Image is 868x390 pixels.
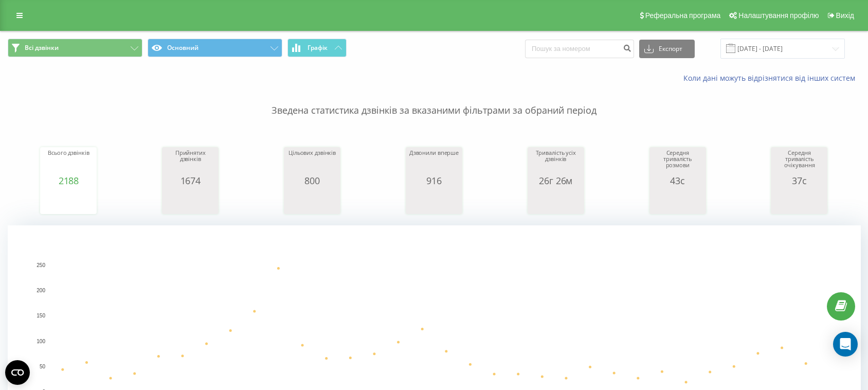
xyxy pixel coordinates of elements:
div: 916 [408,175,460,186]
input: Пошук за номером [525,40,634,58]
button: Експорт [639,40,695,58]
span: Графік [308,44,328,51]
text: 50 [40,364,46,369]
svg: A chart. [165,186,216,217]
text: 150 [37,313,45,319]
button: Основний [148,39,282,57]
div: 800 [286,175,338,186]
span: Всі дзвінки [25,44,59,52]
text: 100 [37,339,45,344]
span: Реферальна програма [645,11,721,20]
div: Цільових дзвінків [286,150,338,175]
button: Всі дзвінки [8,39,142,57]
div: 43с [652,175,703,186]
button: Графік [287,39,347,57]
div: 37с [773,175,825,186]
text: 200 [37,288,45,293]
svg: A chart. [773,186,825,217]
text: 250 [37,262,45,268]
div: Середня тривалість очікування [773,150,825,175]
svg: A chart. [408,186,460,217]
div: Дзвонили вперше [408,150,460,175]
div: Прийнятих дзвінків [165,150,216,175]
svg: A chart. [530,186,582,217]
div: Тривалість усіх дзвінків [530,150,582,175]
svg: A chart. [43,186,94,217]
svg: A chart. [286,186,338,217]
span: Налаштування профілю [738,11,819,20]
a: Коли дані можуть відрізнятися вiд інших систем [683,73,860,83]
div: 26г 26м [530,175,582,186]
div: 1674 [165,175,216,186]
div: Середня тривалість розмови [652,150,703,175]
div: Всього дзвінків [43,150,94,175]
div: 2188 [43,175,94,186]
span: Вихід [836,11,854,20]
div: Open Intercom Messenger [833,332,858,357]
svg: A chart. [652,186,703,217]
p: Зведена статистика дзвінків за вказаними фільтрами за обраний період [8,83,860,117]
button: Open CMP widget [5,360,30,385]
